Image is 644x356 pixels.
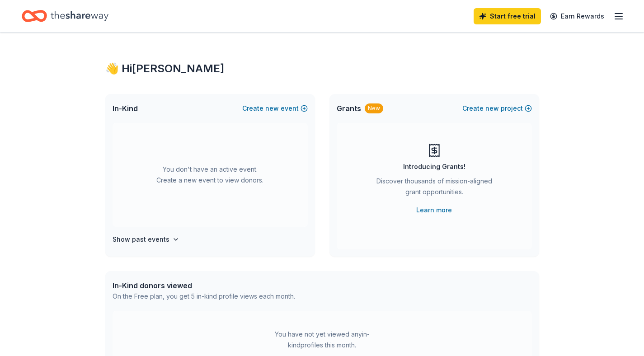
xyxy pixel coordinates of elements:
[337,103,361,114] span: Grants
[265,103,279,114] span: new
[113,291,295,302] div: On the Free plan, you get 5 in-kind profile views each month.
[266,329,379,351] div: You have not yet viewed any in-kind profiles this month.
[113,234,179,245] button: Show past events
[113,280,295,291] div: In-Kind donors viewed
[22,5,108,27] a: Home
[113,103,138,114] span: In-Kind
[462,103,532,114] button: Createnewproject
[373,176,496,201] div: Discover thousands of mission-aligned grant opportunities.
[485,103,499,114] span: new
[403,161,465,172] div: Introducing Grants!
[105,61,539,76] div: 👋 Hi [PERSON_NAME]
[474,8,541,24] a: Start free trial
[113,123,308,227] div: You don't have an active event. Create a new event to view donors.
[365,103,383,113] div: New
[416,205,452,215] a: Learn more
[545,8,610,24] a: Earn Rewards
[242,103,308,114] button: Createnewevent
[113,234,169,245] h4: Show past events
